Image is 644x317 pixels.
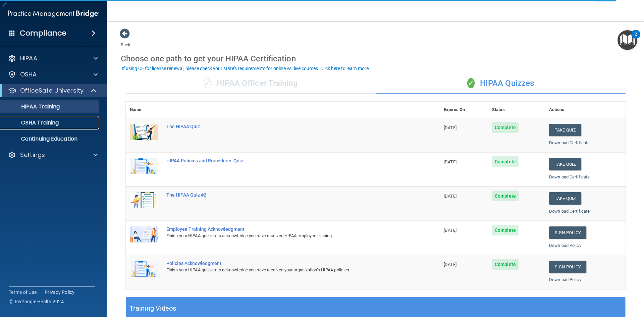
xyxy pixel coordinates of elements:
div: HIPAA Quizzes [376,73,626,94]
p: OSHA [20,70,37,78]
div: The HIPAA Quiz #2 [166,192,406,198]
div: Finish your HIPAA quizzes to acknowledge you have received HIPAA employee training. [166,232,406,240]
img: PMB logo [8,7,99,20]
span: [DATE] [444,159,457,164]
th: Status [488,102,545,118]
p: HIPAA Training [4,103,60,110]
a: Terms of Use [9,289,37,296]
h4: Compliance [20,29,66,38]
span: Ⓒ Rectangle Health 2024 [9,298,64,305]
a: HIPAA [8,54,98,62]
span: ✓ [204,78,211,88]
span: [DATE] [444,262,457,267]
a: Download Certificate [549,209,590,214]
button: Take Quiz [549,124,581,136]
span: Complete [492,122,519,133]
a: Back [121,34,130,47]
th: Actions [545,102,626,118]
p: Settings [20,151,45,159]
a: Privacy Policy [45,289,75,296]
div: 2 [635,34,637,43]
button: Take Quiz [549,192,581,205]
a: Download Policy [549,243,581,248]
span: ✓ [467,78,475,88]
a: Sign Policy [549,226,586,239]
span: [DATE] [444,194,457,199]
p: Continuing Education [4,136,96,142]
span: Complete [492,191,519,201]
p: OfficeSafe University [20,87,84,95]
span: Complete [492,225,519,235]
h5: Training Videos [129,303,176,314]
span: Complete [492,259,519,270]
button: Open Resource Center, 2 new notifications [618,30,637,50]
div: The HIPAA Quiz [166,124,406,129]
button: If using CE for license renewal, please check your state's requirements for online vs. live cours... [121,65,371,72]
div: If using CE for license renewal, please check your state's requirements for online vs. live cours... [122,66,370,71]
a: Download Certificate [549,174,590,179]
p: OSHA Training [4,119,59,126]
th: Name [126,102,162,118]
div: Finish your HIPAA quizzes to acknowledge you have received your organization’s HIPAA policies. [166,266,406,274]
div: HIPAA Policies and Procedures Quiz [166,158,406,163]
div: HIPAA Officer Training [126,73,376,94]
div: Choose one path to get your HIPAA Certification [121,49,631,68]
a: Settings [8,151,98,159]
th: Expires On [440,102,488,118]
p: HIPAA [20,54,37,62]
div: Employee Training Acknowledgment [166,226,406,232]
a: OSHA [8,70,98,78]
a: OfficeSafe University [8,87,97,95]
div: Policies Acknowledgment [166,261,406,266]
a: Sign Policy [549,261,586,273]
a: Download Certificate [549,140,590,145]
span: [DATE] [444,228,457,233]
button: Take Quiz [549,158,581,170]
a: Download Policy [549,277,581,282]
span: Complete [492,156,519,167]
span: [DATE] [444,125,457,130]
